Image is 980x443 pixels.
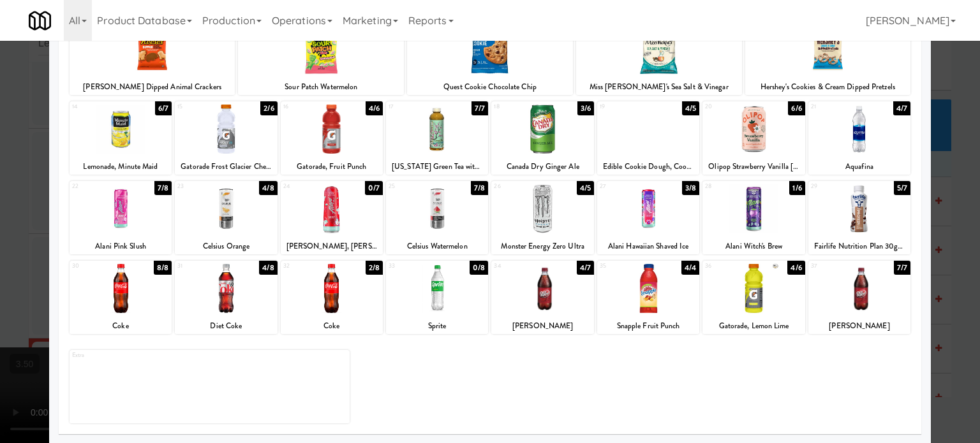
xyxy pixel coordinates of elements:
div: 8/8 [154,261,172,275]
div: 37 [811,261,859,272]
div: Snapple Fruit Punch [597,318,699,334]
div: Quest Cookie Chocolate Chip [409,79,571,95]
div: 164/6Gatorade, Fruit Punch [281,101,383,175]
div: 364/6Gatorade, Lemon Lime [702,261,805,334]
div: 6/6 [788,101,805,115]
div: Coke [283,318,381,334]
div: Celsius Orange [177,238,275,254]
div: Alani Witch's Brew [704,238,803,254]
div: 27 [600,181,648,192]
div: 234/8Celsius Orange [175,181,277,254]
div: 19 [600,101,648,112]
div: 4/6 [787,261,805,275]
div: Monster Energy Zero Ultra [493,238,591,254]
div: 152/6Gatorade Frost Glacier Cherry [175,101,277,175]
div: 214/7Aquafina [808,101,910,175]
div: 1/6 [789,181,805,195]
div: 32 [283,261,332,272]
div: Celsius Orange [175,238,277,254]
div: Gatorade, Fruit Punch [281,159,383,175]
div: 134/7Hershey's Cookies & Cream Dipped Pretzels [745,22,911,95]
div: 2/8 [366,261,383,275]
div: 106/9Sour Patch Watermelon [238,22,404,95]
div: 177/7[US_STATE] Green Tea with [MEDICAL_DATA] and Honey [386,101,488,175]
div: Canada Dry Ginger Ale [493,159,591,175]
div: 36 [705,261,754,272]
div: Edible Cookie Dough, Cookies & Cream [599,159,697,175]
div: 17 [389,101,437,112]
div: [PERSON_NAME] [808,318,910,334]
div: 18 [494,101,542,112]
div: Coke [70,318,172,334]
div: [PERSON_NAME], [PERSON_NAME] [281,238,383,254]
div: Sprite [386,318,488,334]
div: Hershey's Cookies & Cream Dipped Pretzels [745,79,911,95]
div: 0/7 [365,181,383,195]
div: 3/6 [577,101,594,115]
div: 4/4 [681,261,699,275]
div: 7/8 [471,181,488,195]
div: Sour Patch Watermelon [238,79,404,95]
div: Fairlife Nutrition Plan 30g Protein Shake, Chocolate [808,238,910,254]
img: Micromart [29,10,51,32]
div: Diet Coke [177,318,275,334]
div: 344/7[PERSON_NAME] [491,261,593,334]
div: Celsius Watermelon [386,238,488,254]
div: Miss [PERSON_NAME]'s Sea Salt & Vinegar [576,79,742,95]
div: 25 [389,181,437,192]
div: 4/7 [577,261,594,275]
div: Hershey's Cookies & Cream Dipped Pretzels [747,79,909,95]
div: Extra [70,350,350,423]
div: Olipop Strawberry Vanilla [MEDICAL_DATA] Soda [702,159,805,175]
div: 281/6Alani Witch's Brew [702,181,805,254]
div: [PERSON_NAME] [493,318,591,334]
div: 5/7 [894,181,910,195]
div: Canada Dry Ginger Ale [491,159,593,175]
div: 257/8Celsius Watermelon [386,181,488,254]
div: Alani Pink Slush [70,238,172,254]
div: 28 [705,181,754,192]
div: Aquafina [808,159,910,175]
div: Snapple Fruit Punch [599,318,697,334]
div: Quest Cookie Chocolate Chip [407,79,573,95]
div: Gatorade, Lemon Lime [704,318,803,334]
div: 2/6 [260,101,277,115]
div: 322/8Coke [281,261,383,334]
div: 4/5 [577,181,594,195]
div: 26 [494,181,542,192]
div: 1115/16Quest Cookie Chocolate Chip [407,22,573,95]
div: [PERSON_NAME] [491,318,593,334]
div: 7/7 [471,101,488,115]
div: Sour Patch Watermelon [240,79,402,95]
div: 330/8Sprite [386,261,488,334]
div: Alani Hawaiian Shaved Ice [599,238,697,254]
div: [PERSON_NAME] [810,318,909,334]
div: 295/7Fairlife Nutrition Plan 30g Protein Shake, Chocolate [808,181,910,254]
div: Alani Pink Slush [71,238,170,254]
div: 29 [811,181,859,192]
div: Extra [72,350,210,361]
div: 93/7[PERSON_NAME] Dipped Animal Crackers [70,22,235,95]
div: Coke [281,318,383,334]
div: 240/7[PERSON_NAME], [PERSON_NAME] [281,181,383,254]
div: [US_STATE] Green Tea with [MEDICAL_DATA] and Honey [388,159,486,175]
div: 15 [177,101,226,112]
div: [US_STATE] Green Tea with [MEDICAL_DATA] and Honey [386,159,488,175]
div: 377/7[PERSON_NAME] [808,261,910,334]
div: Lemonade, Minute Maid [70,159,172,175]
div: 314/8Diet Coke [175,261,277,334]
div: Lemonade, Minute Maid [71,159,170,175]
div: 7/8 [154,181,172,195]
div: Sprite [388,318,486,334]
div: 30 [72,261,121,272]
div: 121/3Miss [PERSON_NAME]'s Sea Salt & Vinegar [576,22,742,95]
div: 4/5 [682,101,699,115]
div: 273/8Alani Hawaiian Shaved Ice [597,181,699,254]
div: 4/8 [259,181,277,195]
div: Miss [PERSON_NAME]'s Sea Salt & Vinegar [578,79,740,95]
div: 0/8 [470,261,488,275]
div: 4/7 [893,101,910,115]
div: Gatorade, Fruit Punch [283,159,381,175]
div: 35 [600,261,648,272]
div: 20 [705,101,754,112]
